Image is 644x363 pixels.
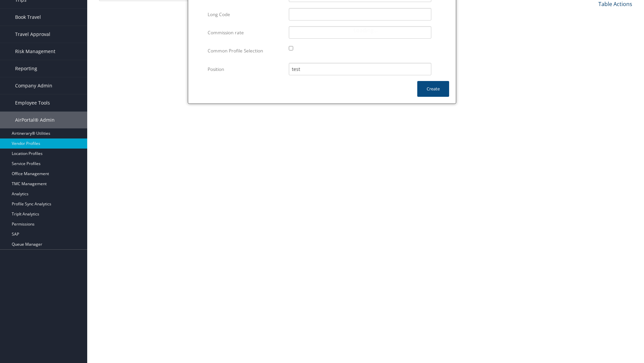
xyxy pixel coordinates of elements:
span: Risk Management [15,43,55,60]
span: Employee Tools [15,94,50,111]
span: Reporting [15,60,37,77]
span: AirPortal® Admin [15,112,55,128]
span: Travel Approval [15,26,50,43]
span: Book Travel [15,9,41,26]
button: Create [417,81,449,97]
label: Commission rate [208,26,284,39]
div: Loading... [94,18,637,34]
label: Long Code [208,8,284,21]
a: Table Actions [598,0,632,8]
label: Common Profile Selection [208,44,284,57]
span: Company Admin [15,77,52,94]
label: Position [208,63,284,76]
